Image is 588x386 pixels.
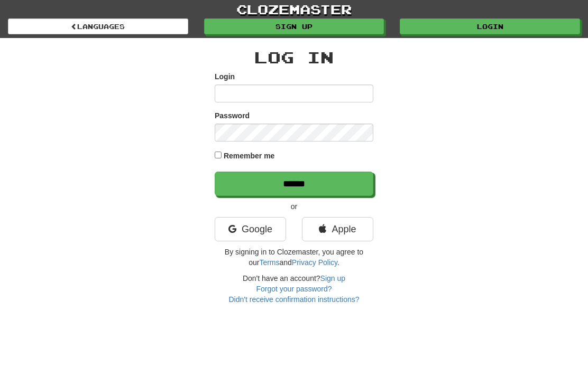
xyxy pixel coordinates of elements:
a: Languages [8,18,188,34]
a: Login [400,18,580,34]
a: Privacy Policy [292,258,337,267]
p: By signing in to Clozemaster, you agree to our and . [215,247,373,268]
p: or [215,201,373,212]
label: Password [215,110,250,121]
a: Didn't receive confirmation instructions? [228,295,359,304]
a: Apple [302,217,373,241]
label: Remember me [224,150,275,161]
div: Don't have an account? [215,273,373,305]
a: Terms [259,258,279,267]
a: Google [215,217,286,241]
a: Sign up [320,274,345,283]
a: Sign up [204,18,384,34]
h2: Log In [215,49,373,66]
a: Forgot your password? [256,285,332,293]
label: Login [215,71,235,82]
